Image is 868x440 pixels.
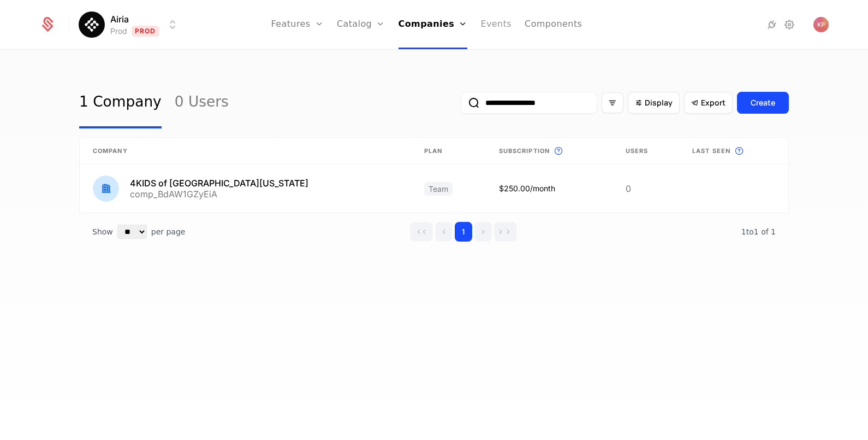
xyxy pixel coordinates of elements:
[110,13,129,26] span: Airia
[151,226,186,237] span: per page
[79,11,105,38] img: Airia
[79,213,789,250] div: Table pagination
[645,97,673,108] span: Display
[741,227,771,236] span: 1 to 1 of
[80,138,411,165] th: Company
[175,77,229,128] a: 0 Users
[92,226,113,237] span: Show
[737,92,789,114] button: Create
[741,227,776,236] span: 1
[411,138,486,165] th: Plan
[410,222,517,242] div: Page navigation
[410,222,433,242] button: Go to first page
[765,18,778,31] a: Integrations
[813,17,829,32] img: Katrina Peek
[435,222,453,242] button: Go to previous page
[494,222,517,242] button: Go to last page
[813,17,829,32] button: Open user button
[613,138,680,165] th: Users
[701,97,726,108] span: Export
[783,18,796,31] a: Settings
[455,222,472,242] button: Go to page 1
[474,222,492,242] button: Go to next page
[684,92,733,114] button: Export
[79,77,162,128] a: 1 Company
[692,146,730,156] span: Last seen
[602,92,623,113] button: Filter options
[751,97,775,108] div: Create
[132,26,159,37] span: Prod
[117,225,147,239] select: Select page size
[82,13,179,37] button: Select environment
[628,92,680,114] button: Display
[110,26,127,37] div: Prod
[499,146,550,156] span: Subscription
